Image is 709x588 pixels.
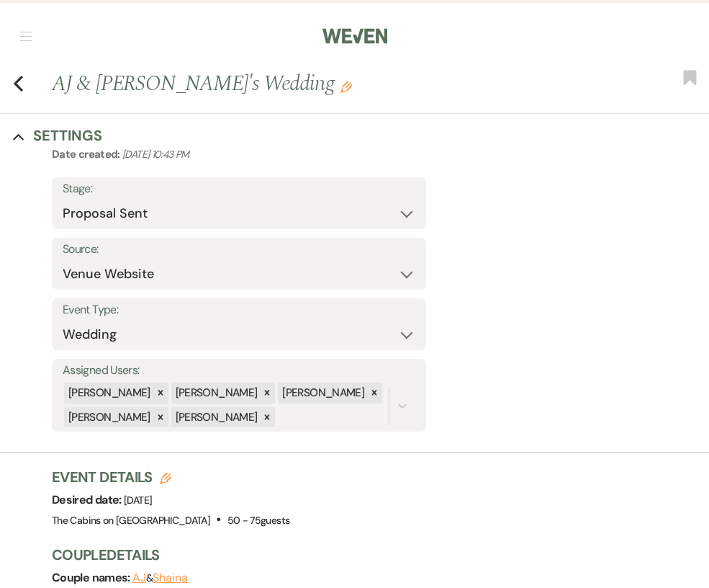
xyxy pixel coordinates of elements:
label: Assigned Users: [63,360,415,381]
button: Settings [13,125,102,146]
label: Event Type: [63,300,415,321]
span: [DATE] [124,494,152,507]
h3: Settings [33,125,102,146]
img: Weven Logo [322,21,387,51]
h3: Event Details [52,467,289,487]
span: [DATE] 10:43 PM [122,148,189,161]
span: Couple names: [52,570,132,585]
span: & [132,571,188,584]
button: AJ [132,572,146,584]
label: Stage: [63,179,415,200]
span: Desired date: [52,492,124,507]
h1: AJ & [PERSON_NAME]'s Wedding [52,68,572,99]
div: [PERSON_NAME] [171,407,260,428]
label: Source: [63,239,415,260]
button: Edit [340,79,352,92]
div: [PERSON_NAME] [64,383,153,404]
div: [PERSON_NAME] [171,383,260,404]
div: [PERSON_NAME] [278,383,366,404]
h3: Couple Details [52,545,695,565]
span: The Cabins on [GEOGRAPHIC_DATA] [52,514,210,527]
button: Shaina [153,572,188,584]
span: Date created: [52,147,122,161]
span: 50 - 75 guests [227,514,290,527]
div: [PERSON_NAME] [64,407,153,428]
